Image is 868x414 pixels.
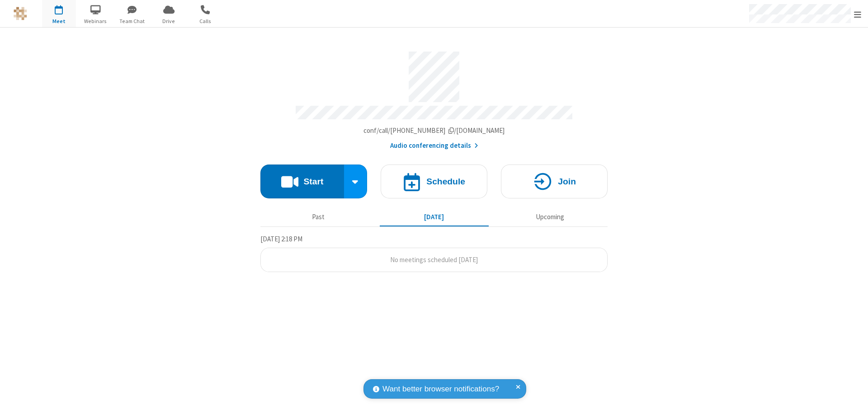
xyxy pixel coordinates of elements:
[381,165,487,198] button: Schedule
[501,165,608,198] button: Join
[380,208,489,226] button: [DATE]
[260,235,302,243] span: [DATE] 2:18 PM
[115,17,149,25] span: Team Chat
[558,177,576,186] h4: Join
[42,17,76,25] span: Meet
[303,177,323,186] h4: Start
[426,177,465,186] h4: Schedule
[344,165,368,198] div: Start conference options
[363,126,505,136] button: Copy my meeting room linkCopy my meeting room link
[189,17,222,25] span: Calls
[363,126,505,135] span: Copy my meeting room link
[390,141,478,151] button: Audio conferencing details
[14,7,27,20] img: QA Selenium DO NOT DELETE OR CHANGE
[495,208,604,226] button: Upcoming
[152,17,186,25] span: Drive
[382,383,499,395] span: Want better browser notifications?
[79,17,113,25] span: Webinars
[260,45,608,151] section: Account details
[264,208,373,226] button: Past
[260,165,344,198] button: Start
[390,255,478,264] span: No meetings scheduled [DATE]
[260,234,608,273] section: Today's Meetings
